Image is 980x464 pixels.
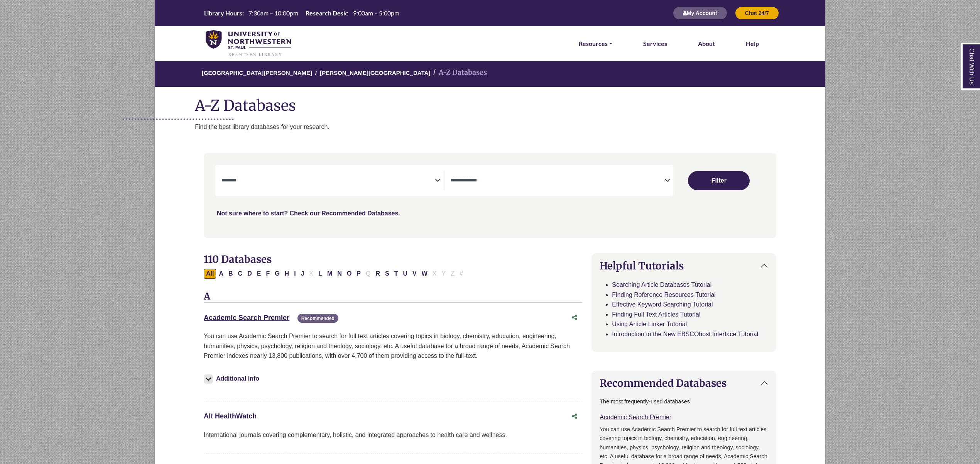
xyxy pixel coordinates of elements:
[272,269,282,279] button: Filter Results G
[579,39,612,49] a: Resources
[673,10,727,16] a: My Account
[746,39,759,49] a: Help
[410,269,419,279] button: Filter Results V
[735,10,779,16] a: Chat 24/7
[612,311,700,318] a: Finding Full Text Articles Tutorial
[297,314,338,323] span: Recommended
[612,281,711,288] a: Searching Article Databases Tutorial
[353,9,399,17] span: 9:00am – 5:00pm
[264,269,272,279] button: Filter Results F
[612,331,758,337] a: Introduction to the New EBSCOhost Interface Tutorial
[392,269,400,279] button: Filter Results T
[592,254,776,278] button: Helpful Tutorials
[567,310,582,325] button: Share this database
[592,371,776,395] button: Recommended Databases
[354,269,363,279] button: Filter Results P
[430,67,487,78] li: A-Z Databases
[201,9,402,18] a: Hours Today
[419,269,430,279] button: Filter Results W
[204,314,289,322] a: Academic Search Premier
[204,269,216,279] button: All
[236,269,245,279] button: Filter Results C
[248,9,298,17] span: 7:30am – 10:00pm
[221,178,435,184] textarea: Search
[643,39,667,49] a: Services
[204,373,262,384] button: Additional Info
[206,30,291,57] img: library_home
[335,269,344,279] button: Filter Results N
[255,269,264,279] button: Filter Results E
[383,269,392,279] button: Filter Results S
[201,9,402,16] table: Hours Today
[204,331,582,361] p: You can use Academic Search Premier to search for full text articles covering topics in biology, ...
[612,321,687,327] a: Using Article Linker Tutorial
[217,210,400,217] a: Not sure where to start? Check our Recommended Databases.
[204,270,466,276] div: Alpha-list to filter by first letter of database name
[612,291,716,298] a: Finding Reference Resources Tutorial
[325,269,335,279] button: Filter Results M
[316,269,324,279] button: Filter Results L
[320,68,430,76] a: [PERSON_NAME][GEOGRAPHIC_DATA]
[282,269,292,279] button: Filter Results H
[201,9,244,17] th: Library Hours:
[204,153,776,237] nav: Search filters
[698,39,715,49] a: About
[154,60,825,87] nav: breadcrumb
[195,122,825,132] p: Find the best library databases for your research.
[567,409,582,424] button: Share this database
[299,269,307,279] button: Filter Results J
[204,412,257,420] a: Alt HealthWatch
[735,7,779,20] button: Chat 24/7
[204,253,272,266] span: 110 Databases
[688,171,750,190] button: Submit for Search Results
[600,414,671,420] a: Academic Search Premier
[204,430,582,440] p: International journals covering complementary, holistic, and integrated approaches to health care...
[155,91,825,114] h1: A-Z Databases
[302,9,349,17] th: Research Desk:
[345,269,354,279] button: Filter Results O
[451,178,664,184] textarea: Search
[292,269,298,279] button: Filter Results I
[245,269,254,279] button: Filter Results D
[226,269,235,279] button: Filter Results B
[673,7,727,20] button: My Account
[216,269,226,279] button: Filter Results A
[204,291,582,303] h3: A
[612,301,713,308] a: Effective Keyword Searching Tutorial
[400,269,410,279] button: Filter Results U
[373,269,382,279] button: Filter Results R
[202,68,312,76] a: [GEOGRAPHIC_DATA][PERSON_NAME]
[600,397,768,406] p: The most frequently-used databases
